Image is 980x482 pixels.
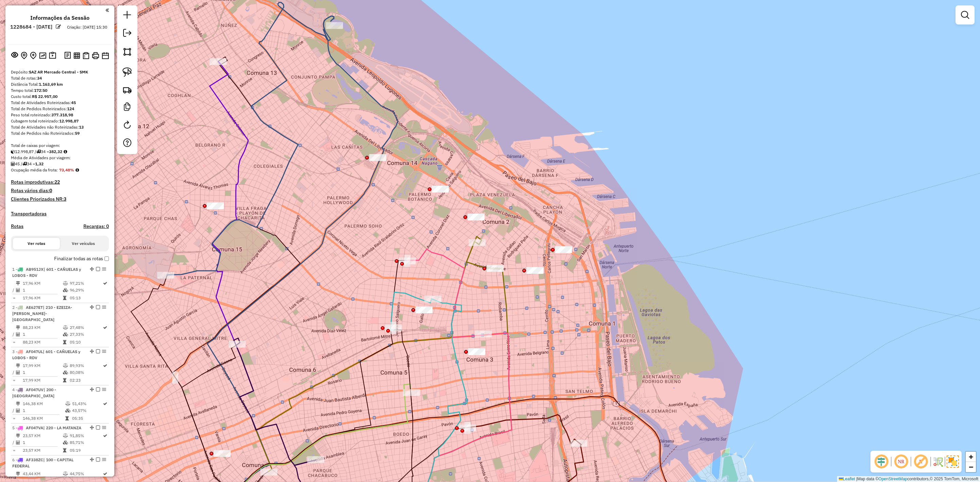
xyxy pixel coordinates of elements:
td: 05:35 [72,415,102,422]
td: 1 [22,331,63,338]
td: / [12,439,16,446]
i: % de utilização da cubagem [63,288,68,292]
strong: 0 [49,187,52,194]
td: 17,99 KM [22,377,63,384]
span: AB951JX [26,267,44,272]
i: % de utilização da cubagem [63,370,68,375]
div: Atividade não roteirizada - CENCOSUD S.A. (SOLO CHASIS) [555,246,572,253]
button: Disponibilidade de veículos [100,51,110,61]
div: Distância Total: [11,81,109,87]
td: 88,23 KM [22,324,63,331]
td: 43,44 KM [22,470,63,477]
div: Atividade não roteirizada - C.O.T.O. (CHASIS) (7a9) (NO660) [468,348,485,355]
i: Cubagem total roteirizado [11,150,15,154]
strong: 1,32 [35,161,44,166]
div: Atividade não roteirizada - INC S.A. (NOH39) - SOLO CHASSIS O PLAYO [487,265,504,272]
td: 1 [22,439,63,446]
em: Alterar sequência das rotas [90,305,94,309]
a: Exibir filtros [958,8,972,22]
div: Map data © contributors,© 2025 TomTom, Microsoft [837,476,980,482]
strong: 1.163,69 km [39,82,63,87]
button: Logs desbloquear sessão [63,50,72,61]
i: Distância Total [16,326,20,330]
td: 146,38 KM [22,400,65,407]
em: Opções [102,426,106,430]
div: Total de Pedidos Roteirizados: [11,106,109,112]
td: 146,38 KM [22,415,65,422]
input: Finalizar todas as rotas [104,256,109,261]
td: 05:10 [69,339,102,346]
span: Ocultar NR [893,453,909,470]
i: Tempo total em rota [63,296,66,300]
span: | 601 - CAÑUELAS y LOBOS - RDV [12,349,80,360]
img: Exibir/Ocultar setores [947,455,959,468]
div: Total de rotas: [11,75,109,81]
span: AF338ZC [26,457,43,462]
td: 85,71% [69,439,102,446]
td: 1 [22,407,65,414]
span: Exibir rótulo [913,453,929,470]
button: Visualizar Romaneio [81,51,91,61]
div: Custo total: [11,94,109,100]
a: Zoom out [966,462,976,472]
strong: 59 [75,131,80,136]
i: Distância Total [16,281,20,285]
em: Opções [102,305,106,309]
td: 1 [22,369,63,376]
div: Depósito: [11,69,109,75]
strong: 13 [79,124,84,130]
a: Rotas [11,223,23,229]
i: Total de rotas [22,162,27,166]
div: Criação: [DATE] 15:30 [64,24,110,30]
td: 51,43% [72,400,102,407]
span: AF047UL [26,349,43,354]
td: 80,08% [69,369,102,376]
h4: Recargas: 0 [83,223,109,229]
span: AF047UV [26,387,44,392]
em: Finalizar rota [96,426,100,430]
em: Opções [102,387,106,392]
a: Criar modelo [120,100,134,115]
i: % de utilização da cubagem [65,409,70,413]
td: = [12,377,16,384]
td: 02:23 [69,377,102,384]
button: Ver veículos [60,238,107,249]
td: 17,99 KM [22,362,63,369]
span: | 220 - LA MATANZA [43,425,81,430]
button: Ver rotas [13,238,60,249]
i: Tempo total em rota [63,340,66,344]
em: Alterar nome da sessão [56,24,61,29]
i: Distância Total [16,402,20,406]
td: / [12,331,16,338]
button: Exibir sessão original [10,50,19,61]
i: % de utilização do peso [63,281,68,285]
h4: Informações da Sessão [30,15,89,21]
em: Opções [102,458,106,462]
a: Reroteirizar Sessão [120,118,134,133]
span: | 601 - CAÑUELAS y LOBOS - RDV [12,267,81,278]
i: % de utilização do peso [65,402,70,406]
td: 96,29% [69,287,102,294]
button: Visualizar relatório de Roteirização [72,51,81,60]
i: Tempo total em rota [65,416,69,420]
div: 12.998,87 / 34 = [11,149,109,155]
button: Painel de Sugestão [48,50,58,61]
button: Imprimir Rotas [91,51,100,61]
i: Total de rotas [36,150,41,154]
span: 3 - [12,349,80,360]
i: Distância Total [16,472,20,476]
div: Atividade não roteirizada - CENCOSUD S.A. - CHASSIS [526,267,543,274]
img: Selecionar atividades - laço [122,67,132,77]
td: 89,93% [69,362,102,369]
td: 05:13 [69,295,102,301]
i: % de utilização do peso [63,364,68,368]
em: Alterar sequência das rotas [90,387,94,392]
em: Alterar sequência das rotas [90,426,94,430]
span: AE627ET [26,305,43,310]
h4: Transportadoras [11,211,109,217]
i: Rota otimizada [103,402,107,406]
strong: SAZ AR Mercado Central - SMK [29,69,88,74]
i: Tempo total em rota [63,448,66,452]
a: Nova sessão e pesquisa [120,8,134,23]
